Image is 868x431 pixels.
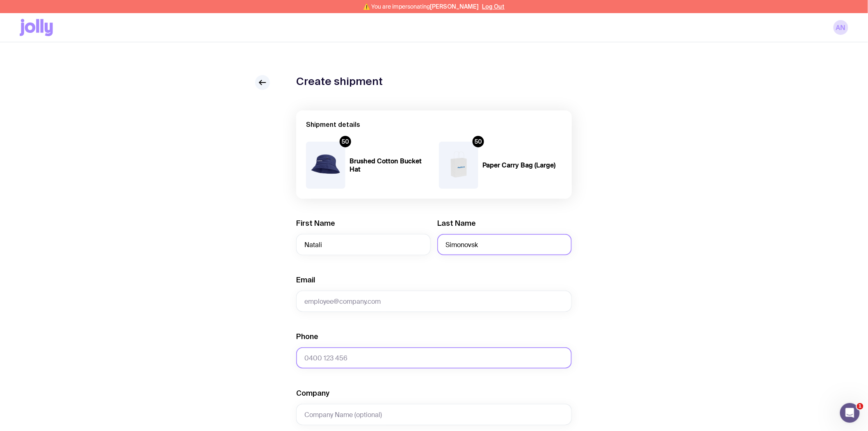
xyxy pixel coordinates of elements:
label: Company [296,388,329,398]
label: First Name [296,218,335,228]
input: Last Name [437,234,572,255]
span: [PERSON_NAME] [430,3,479,10]
div: 50 [340,136,351,147]
h4: Paper Carry Bag (Large) [482,161,562,170]
label: Email [296,275,315,285]
label: Last Name [437,218,476,228]
input: Company Name (optional) [296,404,572,425]
a: AN [834,20,848,35]
span: ⚠️ You are impersonating [363,3,479,10]
span: 1 [857,403,863,410]
input: employee@company.com [296,291,572,312]
iframe: Intercom live chat [840,403,860,423]
input: First Name [296,234,431,255]
div: 50 [473,136,484,147]
h4: Brushed Cotton Bucket Hat [349,157,429,174]
h2: Shipment details [306,120,562,128]
button: Log Out [482,3,505,10]
h1: Create shipment [296,75,383,87]
label: Phone [296,332,318,342]
input: 0400 123 456 [296,347,572,369]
